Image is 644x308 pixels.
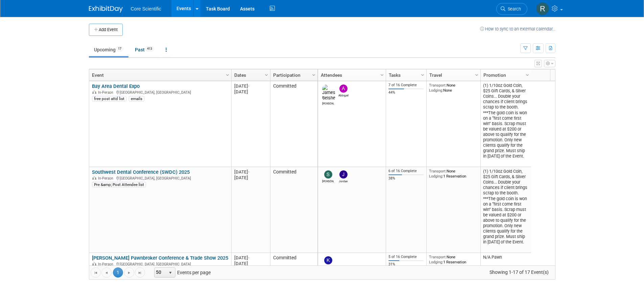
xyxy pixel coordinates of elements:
[322,85,335,101] img: James Belshe
[92,261,228,267] div: [GEOGRAPHIC_DATA], [GEOGRAPHIC_DATA]
[324,256,332,264] img: Kim Kahlmorgan
[480,81,531,167] td: (1) 1/10oz Gold Coin, $25 Gift Cards, & Silver Coins... Double your chances if client brings scra...
[429,83,478,93] div: None None
[378,69,386,79] a: Column Settings
[129,96,144,101] div: emails
[101,267,112,278] a: Go to the previous page
[126,270,132,276] span: Go to the next page
[93,270,98,276] span: Go to the first page
[234,169,267,175] div: [DATE]
[429,255,478,264] div: None 1 Reservation
[324,170,332,179] img: Sam Robinson
[483,69,527,81] a: Promotion
[264,72,269,78] span: Column Settings
[92,175,228,181] div: [GEOGRAPHIC_DATA], [GEOGRAPHIC_DATA]
[224,69,231,79] a: Column Settings
[311,72,316,78] span: Column Settings
[104,270,109,276] span: Go to the previous page
[145,46,154,51] span: 413
[429,69,476,81] a: Travel
[116,46,123,51] span: 17
[270,253,317,271] td: Committed
[505,6,521,11] span: Search
[89,6,123,13] img: ExhibitDay
[225,72,230,78] span: Column Settings
[98,176,115,181] span: In-Person
[89,43,128,56] a: Upcoming17
[270,167,317,253] td: Committed
[525,72,530,78] span: Column Settings
[98,90,115,95] span: In-Person
[92,182,146,187] div: Pre &amp; Post Attendee list
[234,261,267,266] div: [DATE]
[322,179,334,183] div: Sam Robinson
[137,270,143,276] span: Go to the last page
[92,90,96,94] img: In-Person Event
[474,72,479,78] span: Column Settings
[388,262,424,267] div: 31%
[473,69,480,79] a: Column Settings
[131,6,161,11] span: Core Scientific
[234,175,267,181] div: [DATE]
[154,268,166,277] span: 50
[429,169,478,179] div: None 1 Reservation
[337,179,349,183] div: Jordan McCullough
[339,85,348,93] img: Abbigail Belshe
[92,169,190,175] a: Southwest Dental Conference (SWDC) 2025
[429,83,447,88] span: Transport:
[92,83,140,89] a: Bay Area Dental Expo
[263,69,270,79] a: Column Settings
[270,81,317,167] td: Committed
[388,90,424,95] div: 44%
[92,176,96,180] img: In-Person Event
[145,267,217,278] span: Events per page
[130,43,159,56] a: Past413
[234,255,267,261] div: [DATE]
[388,83,424,88] div: 7 of 16 Complete
[388,169,424,173] div: 6 of 16 Complete
[89,24,123,36] button: Add Event
[92,96,126,101] div: free post attd list
[480,253,531,271] td: N/A Pawn
[321,69,381,81] a: Attendees
[91,267,101,278] a: Go to the first page
[337,93,349,97] div: Abbigail Belshe
[480,167,531,253] td: (1) 1/10oz Gold Coin, $25 Gift Cards, & Silver Coins... Double your chances if client brings scra...
[92,262,96,265] img: In-Person Event
[322,101,334,105] div: James Belshe
[524,69,531,79] a: Column Settings
[168,270,173,276] span: select
[310,69,317,79] a: Column Settings
[92,69,227,81] a: Event
[388,255,424,259] div: 5 of 16 Complete
[92,255,228,261] a: [PERSON_NAME] Pawnbroker Conference & Trade Show 2025
[273,69,313,81] a: Participation
[429,255,447,259] span: Transport:
[480,26,555,31] a: How to sync to an external calendar...
[536,2,549,15] img: Rachel Wolff
[419,69,426,79] a: Column Settings
[388,176,424,181] div: 38%
[483,267,555,277] span: Showing 1-17 of 17 Event(s)
[389,69,422,81] a: Tasks
[429,260,443,264] span: Lodging:
[248,169,249,174] span: -
[429,169,447,173] span: Transport:
[429,174,443,179] span: Lodging:
[234,89,267,95] div: [DATE]
[248,255,249,260] span: -
[92,89,228,95] div: [GEOGRAPHIC_DATA], [GEOGRAPHIC_DATA]
[248,84,249,89] span: -
[379,72,385,78] span: Column Settings
[113,267,123,278] span: 1
[429,88,443,93] span: Lodging:
[496,3,527,15] a: Search
[135,267,145,278] a: Go to the last page
[322,264,334,269] div: Kim Kahlmorgan
[234,83,267,89] div: [DATE]
[339,170,348,179] img: Jordan McCullough
[420,72,425,78] span: Column Settings
[234,69,266,81] a: Dates
[124,267,134,278] a: Go to the next page
[98,262,115,266] span: In-Person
